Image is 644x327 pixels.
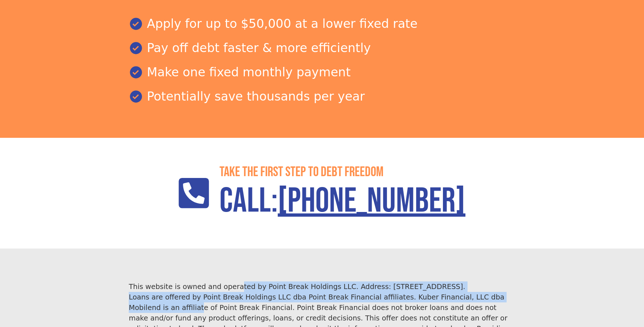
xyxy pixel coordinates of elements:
[129,39,515,57] div: Pay off debt faster & more efficiently
[129,88,515,106] div: Potentially save thousands per year
[278,181,465,222] a: [PHONE_NUMBER]
[219,164,465,181] h2: Take the First step to debt freedom
[129,63,515,81] div: Make one fixed monthly payment
[219,181,465,222] h1: Call:
[129,15,515,33] div: Apply for up to $50,000 at a lower fixed rate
